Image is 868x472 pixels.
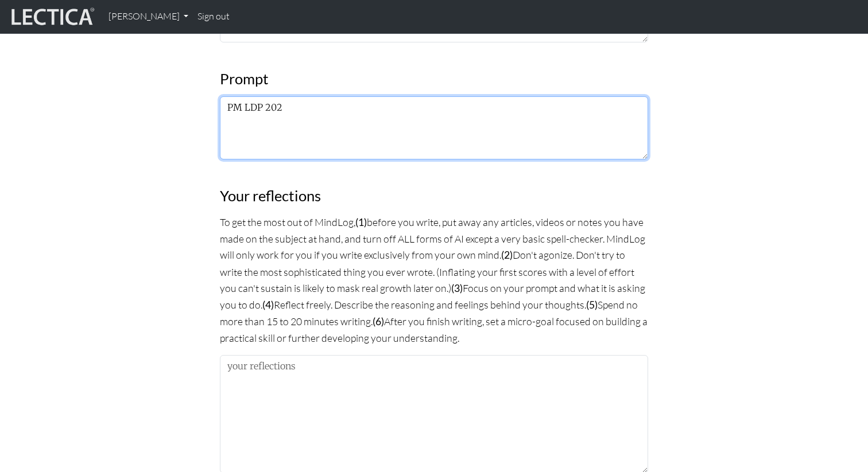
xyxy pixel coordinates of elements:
[501,249,513,261] strong: (2)
[262,299,274,311] strong: (4)
[586,299,598,311] strong: (5)
[220,214,648,346] p: To get the most out of MindLog, before you write, put away any articles, videos or notes you have...
[373,315,384,327] strong: (6)
[220,187,648,205] h3: Your reflections
[193,5,234,29] a: Sign out
[9,6,95,28] img: lecticalive
[104,5,193,29] a: [PERSON_NAME]
[220,70,648,88] h3: Prompt
[451,282,463,294] strong: (3)
[355,216,367,228] strong: (1)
